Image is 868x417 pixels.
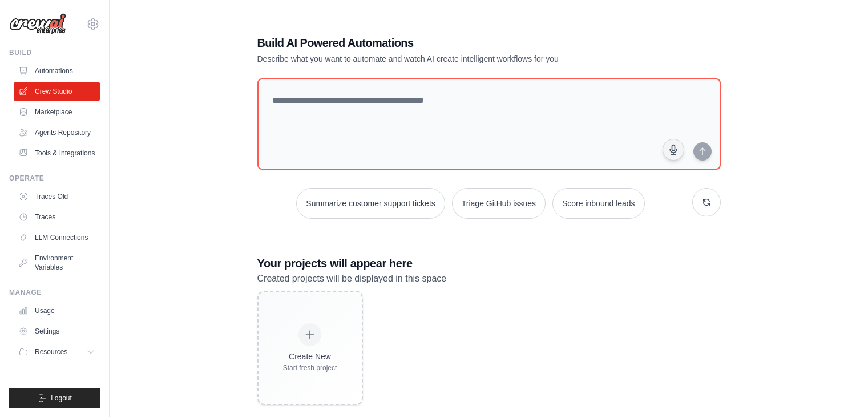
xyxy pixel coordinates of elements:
button: Triage GitHub issues [452,188,546,219]
img: Logo [9,13,66,35]
a: Marketplace [14,103,100,121]
button: Get new suggestions [692,188,721,216]
a: Usage [14,302,100,320]
button: Score inbound leads [552,188,645,219]
h3: Your projects will appear here [257,255,721,271]
button: Resources [14,343,100,361]
span: Logout [51,394,72,403]
button: Click to speak your automation idea [663,139,684,161]
div: Create New [283,351,337,362]
h1: Build AI Powered Automations [257,35,641,51]
a: Environment Variables [14,249,100,276]
a: Crew Studio [14,82,100,101]
a: Automations [14,62,100,80]
a: Agents Repository [14,123,100,142]
button: Logout [9,388,100,408]
a: Tools & Integrations [14,144,100,162]
div: Manage [9,288,100,297]
a: Settings [14,322,100,340]
div: Start fresh project [283,363,337,372]
div: Operate [9,174,100,183]
span: Resources [35,347,67,356]
p: Describe what you want to automate and watch AI create intelligent workflows for you [257,53,641,65]
div: Build [9,48,100,57]
button: Summarize customer support tickets [296,188,445,219]
p: Created projects will be displayed in this space [257,271,721,286]
a: Traces Old [14,187,100,206]
a: Traces [14,208,100,226]
a: LLM Connections [14,228,100,247]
